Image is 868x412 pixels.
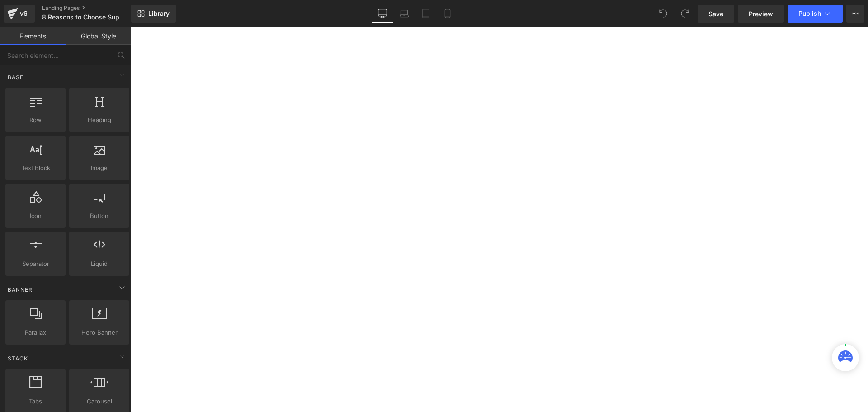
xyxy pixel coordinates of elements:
a: Tablet [415,5,437,23]
span: Button [72,211,127,221]
span: Text Block [8,163,63,173]
span: Tabs [8,397,63,406]
span: Publish [798,10,821,17]
span: Icon [8,211,63,221]
a: Mobile [437,5,458,23]
span: Preview [749,9,773,19]
span: Base [7,73,24,81]
span: Heading [72,115,127,125]
span: Hero Banner [72,328,127,337]
span: Separator [8,259,63,269]
button: More [846,5,864,23]
span: 8 Reasons to Choose Supportive Slippers [42,14,129,21]
button: Publish [788,5,843,23]
span: Liquid [72,259,127,269]
button: Undo [654,5,672,23]
span: Save [708,9,723,19]
a: Desktop [372,5,393,23]
span: Image [72,163,127,173]
span: Carousel [72,397,127,406]
span: Row [8,115,63,125]
a: New Library [131,5,176,23]
span: Library [148,9,170,18]
a: Landing Pages [42,5,146,12]
span: Stack [7,354,29,363]
button: Redo [676,5,694,23]
a: Global Style [66,27,131,45]
a: Preview [738,5,784,23]
a: v6 [4,5,35,23]
a: Laptop [393,5,415,23]
span: Parallax [8,328,63,337]
div: v6 [18,8,29,19]
span: Banner [7,285,33,294]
